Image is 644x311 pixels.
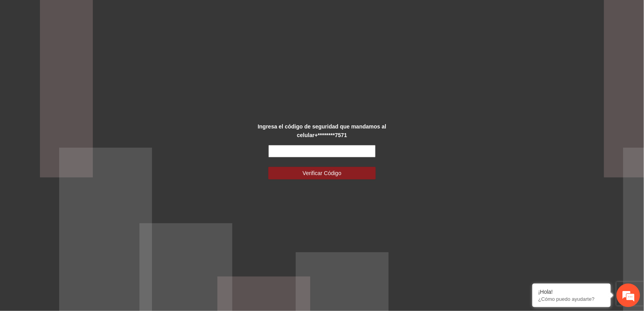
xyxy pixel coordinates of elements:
div: Chatee con nosotros ahora [41,40,132,50]
textarea: Escriba su mensaje y pulse “Intro” [4,214,149,241]
div: ¡Hola! [538,289,605,295]
span: Estamos en línea. [45,105,108,184]
strong: Ingresa el código de seguridad que mandamos al celular +********7571 [258,123,386,138]
p: ¿Cómo puedo ayudarte? [538,296,605,302]
div: Minimizar ventana de chat en vivo [128,4,147,23]
button: Verificar Código [268,167,376,179]
span: Verificar Código [303,169,342,177]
